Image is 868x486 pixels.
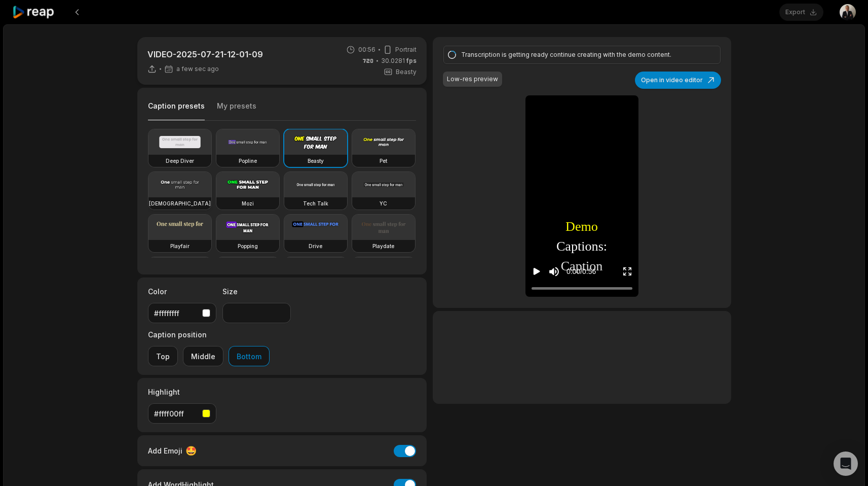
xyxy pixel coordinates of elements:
[380,157,387,165] h3: Pet
[185,444,197,458] span: 🤩
[447,75,498,84] div: Low-res preview
[396,67,417,77] span: Beasty
[372,242,394,250] h3: Playdate
[148,387,216,397] label: Highlight
[358,45,375,54] span: 00:56
[242,199,254,207] h3: Mozi
[309,242,322,250] h3: Drive
[148,445,182,456] span: Add Emoji
[381,56,417,65] span: 30.0281
[222,286,291,297] label: Size
[166,157,194,165] h3: Deep Diver
[308,157,324,165] h3: Beasty
[532,262,542,281] button: Play video
[176,65,219,73] span: a few sec ago
[566,216,598,236] span: Demo
[834,452,858,476] div: Open Intercom Messenger
[148,286,216,297] label: Color
[622,262,632,281] button: Enter Fullscreen
[548,265,560,278] button: Mute sound
[148,346,178,366] button: Top
[239,157,257,165] h3: Popline
[229,346,270,366] button: Bottom
[395,45,417,54] span: Portrait
[217,101,256,120] button: My presets
[567,266,596,277] div: 0:00 / 0:56
[556,236,607,256] span: Captions:
[406,57,417,64] span: fps
[148,303,216,323] button: #ffffffff
[148,403,216,424] button: #ffff00ff
[149,199,211,207] h3: [DEMOGRAPHIC_DATA]
[147,48,263,60] p: VIDEO-2025-07-21-12-01-09
[183,346,223,366] button: Middle
[148,101,205,121] button: Caption presets
[154,408,198,419] div: #ffff00ff
[170,242,190,250] h3: Playfair
[148,329,270,340] label: Caption position
[635,72,721,89] button: Open in video editor
[380,199,387,207] h3: YC
[303,199,328,207] h3: Tech Talk
[461,50,699,59] div: Transcription is getting ready continue creating with the demo content.
[238,242,258,250] h3: Popping
[154,308,198,319] div: #ffffffff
